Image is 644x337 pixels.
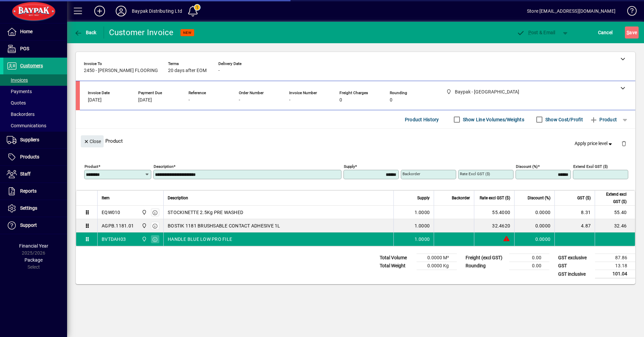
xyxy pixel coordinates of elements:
span: Close [84,136,101,147]
span: Payments [7,89,32,94]
span: Reports [20,188,37,194]
mat-label: Rate excl GST ($) [460,172,490,176]
span: 0 [339,97,342,103]
span: GST ($) [577,194,591,202]
a: Products [3,149,67,165]
a: Invoices [3,74,67,86]
a: POS [3,41,67,57]
button: Post & Email [513,26,559,39]
span: Cancel [598,27,613,38]
td: 32.46 [595,219,635,232]
span: 1.0000 [415,236,430,243]
button: Save [625,26,639,39]
button: Add [89,5,110,17]
span: Package [24,257,43,263]
span: Product History [405,114,439,125]
span: Staff [20,171,31,177]
div: Product [76,129,635,153]
div: 32.4620 [478,222,510,229]
span: ave [627,27,637,38]
td: Total Volume [376,254,417,262]
mat-label: Extend excl GST ($) [573,164,608,169]
span: 2450 - [PERSON_NAME] FLOORING [84,68,158,73]
td: 0.0000 Kg [417,262,457,270]
span: ost & Email [517,30,555,35]
span: P [528,30,531,35]
div: Customer Invoice [109,27,174,38]
app-page-header-button: Delete [616,140,632,146]
span: STOCKINETTE 2.5Kg PRE WASHED [168,209,243,216]
button: Product [586,114,620,126]
div: AGPB.1181.01 [102,222,134,229]
span: Customers [20,63,43,68]
span: - [218,68,220,73]
span: Product [590,114,617,125]
td: GST inclusive [555,270,595,278]
app-page-header-button: Close [79,138,105,144]
mat-label: Supply [344,164,355,169]
td: Rounding [462,262,509,270]
td: 13.18 [595,262,635,270]
a: Backorders [3,109,67,120]
button: Back [72,26,98,39]
span: - [239,97,240,103]
span: Support [20,222,37,228]
span: Products [20,154,39,159]
td: 87.86 [595,254,635,262]
span: S [627,30,629,35]
td: 0.00 [509,262,549,270]
span: 1.0000 [415,209,430,216]
td: 8.31 [554,206,595,219]
span: Backorder [452,194,470,202]
span: 20 days after EOM [168,68,207,73]
app-page-header-button: Back [67,26,104,39]
td: GST [555,262,595,270]
button: Apply price level [572,138,616,150]
button: Cancel [596,26,614,39]
div: BVTDAH03 [102,236,126,243]
td: 4.87 [554,219,595,232]
a: Settings [3,200,67,217]
span: HANDLE BLUE LOW PRO FILE [168,236,232,243]
a: Knowledge Base [622,1,636,23]
a: Home [3,23,67,40]
span: BOSTIK 1181 BRUSHSABLE CONTACT ADHESIVE 1L [168,222,280,229]
span: Description [168,194,188,202]
span: Baypak - Onekawa [140,235,148,243]
mat-label: Description [154,164,173,169]
label: Show Line Volumes/Weights [462,116,524,123]
a: Reports [3,183,67,200]
td: 101.04 [595,270,635,278]
button: Product History [402,114,442,126]
td: 0.0000 M³ [417,254,457,262]
span: Item [102,194,110,202]
div: 55.4000 [478,209,510,216]
mat-label: Backorder [402,172,420,176]
a: Communications [3,120,67,131]
span: Baypak - Onekawa [140,209,148,216]
span: Home [20,29,33,34]
td: Freight (excl GST) [462,254,509,262]
td: 0.0000 [514,232,554,246]
span: - [189,97,190,103]
td: Total Weight [376,262,417,270]
div: Store [EMAIL_ADDRESS][DOMAIN_NAME] [527,6,615,16]
span: NEW [183,30,192,35]
span: Backorders [7,112,35,117]
span: 1.0000 [415,222,430,229]
span: - [289,97,290,103]
button: Close [81,135,104,147]
div: EQW010 [102,209,120,216]
span: Supply [417,194,430,202]
a: Payments [3,86,67,97]
td: 0.0000 [514,206,554,219]
mat-label: Product [85,164,98,169]
span: Baypak - Onekawa [140,222,148,229]
span: Suppliers [20,137,39,142]
span: Apply price level [575,140,613,147]
button: Delete [616,135,632,151]
span: Quotes [7,100,26,106]
span: [DATE] [138,97,152,103]
mat-label: Discount (%) [516,164,538,169]
a: Suppliers [3,132,67,148]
